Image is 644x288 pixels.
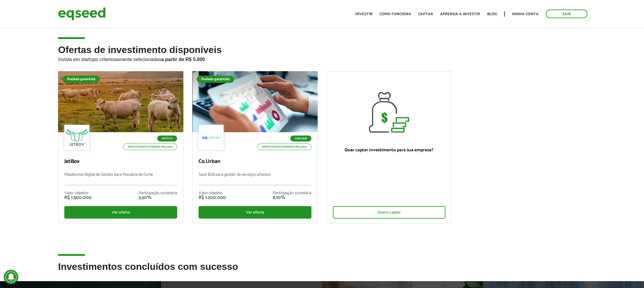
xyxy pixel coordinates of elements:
[355,12,372,16] a: Investir
[199,206,311,219] div: Ver oferta
[64,158,177,165] p: JetBov
[157,136,177,141] p: Agtech
[64,195,92,200] div: R$ 1.500.000
[512,12,539,16] a: Minha conta
[199,191,226,195] div: Valor objetivo
[58,71,183,223] a: Rodada garantida Agtech Investimento mínimo: R$ 5.000 JetBov Plataforma Digital de Gestão para Pe...
[257,144,311,150] p: Investimento mínimo: R$ 5.000
[64,191,92,195] div: Valor objetivo
[64,172,177,185] p: Plataforma Digital de Gestão para Pecuária de Corte
[273,195,311,200] div: 8,10%
[290,136,311,141] p: SaaS B2B
[138,195,177,200] div: 3,50%
[63,76,100,83] div: Rodada garantida
[333,147,446,153] p: Quer captar investimento para sua empresa?
[327,71,452,223] a: Quer captar investimento para sua empresa? Quero captar
[58,55,586,62] p: Invista em startups criteriosamente selecionadas
[58,45,586,71] h2: Ofertas de investimento disponíveis
[197,76,234,83] div: Rodada garantida
[199,195,226,200] div: R$ 1.200.000
[333,206,446,219] div: Quero captar
[418,12,433,16] a: Captar
[380,12,411,16] a: Como funciona
[138,191,177,195] div: Participação societária
[546,10,587,18] a: Sair
[440,12,480,16] a: Aprenda a investir
[58,261,586,281] h2: Investimentos concluídos com sucesso
[58,6,106,22] img: EqSeed
[273,191,311,195] div: Participação societária
[487,12,497,16] a: Blog
[199,158,311,165] p: Co.Urban
[123,144,177,150] p: Investimento mínimo: R$ 5.000
[64,206,177,219] div: Ver oferta
[192,71,318,223] a: Rodada garantida SaaS B2B Investimento mínimo: R$ 5.000 Co.Urban SaaS B2B para gestão de serviços...
[199,172,311,185] p: SaaS B2B para gestão de serviços urbanos
[161,57,205,62] strong: a partir de R$ 5.000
